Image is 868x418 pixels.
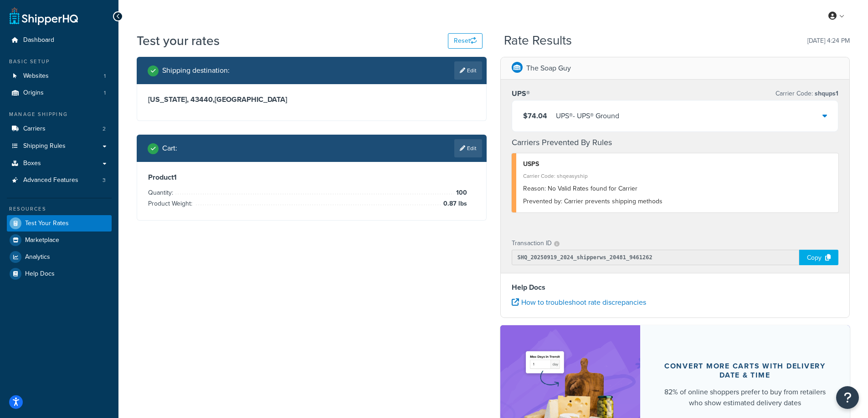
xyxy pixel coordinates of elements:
[23,142,66,150] span: Shipping Rules
[103,176,106,184] span: 3
[7,121,112,137] a: Carriers2
[7,68,112,85] a: Websites1
[148,95,475,104] h3: [US_STATE], 43440 , [GEOGRAPHIC_DATA]
[104,89,106,97] span: 1
[512,89,530,98] h3: UPS®
[441,198,467,209] span: 0.87 lbs
[556,110,619,122] div: UPS® - UPS® Ground
[523,184,546,193] span: Reason:
[7,155,112,172] a: Boxes
[7,68,112,85] li: Websites
[7,172,112,189] li: Advanced Features
[813,89,838,98] span: shqups1
[512,282,839,293] h4: Help Docs
[25,237,59,244] span: Marketplace
[7,249,112,265] a: Analytics
[7,58,112,65] div: Basic Setup
[162,144,177,152] h2: Cart :
[162,66,230,75] h2: Shipping destination :
[7,138,112,155] a: Shipping Rules
[512,297,646,307] a: How to troubleshoot rate discrepancies
[512,136,839,149] h4: Carriers Prevented By Rules
[526,62,571,75] p: The Soap Guy
[148,188,175,197] span: Quantity:
[23,36,54,44] span: Dashboard
[523,111,547,121] span: $74.04
[23,176,78,184] span: Advanced Features
[836,386,859,409] button: Open Resource Center
[662,387,828,408] div: 82% of online shoppers prefer to buy from retailers who show estimated delivery dates
[523,182,832,195] div: No Valid Rates found for Carrier
[662,362,828,380] div: Convert more carts with delivery date & time
[454,187,467,198] span: 100
[7,85,112,101] li: Origins
[7,85,112,101] a: Origins1
[7,111,112,118] div: Manage Shipping
[137,32,220,50] h1: Test your rates
[523,195,832,208] div: Carrier prevents shipping methods
[23,72,49,80] span: Websites
[7,32,112,49] a: Dashboard
[103,125,106,133] span: 2
[25,270,55,278] span: Help Docs
[512,237,552,250] p: Transaction ID
[104,72,106,80] span: 1
[148,173,475,182] h3: Product 1
[523,196,562,206] span: Prevented by:
[7,215,112,232] a: Test Your Rates
[504,34,572,48] h2: Rate Results
[454,61,482,80] a: Edit
[523,170,832,182] div: Carrier Code: shqeasyship
[807,35,850,47] p: [DATE] 4:24 PM
[25,253,50,261] span: Analytics
[7,121,112,137] li: Carriers
[23,89,44,97] span: Origins
[448,33,483,49] button: Reset
[7,266,112,282] a: Help Docs
[7,172,112,189] a: Advanced Features3
[25,220,69,227] span: Test Your Rates
[454,139,482,157] a: Edit
[776,87,838,100] p: Carrier Code:
[799,250,838,265] div: Copy
[7,232,112,248] a: Marketplace
[148,199,195,208] span: Product Weight:
[523,158,832,171] div: USPS
[23,160,41,167] span: Boxes
[7,205,112,213] div: Resources
[23,125,46,133] span: Carriers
